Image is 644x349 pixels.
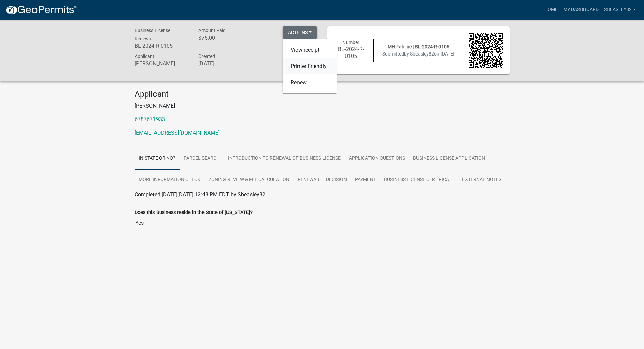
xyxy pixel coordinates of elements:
[345,148,409,170] a: Application Questions
[404,51,434,57] span: by Sbeasley82
[382,51,454,57] span: Submitted on [DATE]
[180,148,224,170] a: Parcel search
[380,169,458,191] a: Business License Certificate
[135,169,205,191] a: More Information Check
[388,44,449,49] span: MH Fab Inc | BL-2024-R-0105
[135,60,189,67] h6: [PERSON_NAME]
[135,53,154,59] span: Applicant
[198,28,226,33] span: Amount Paid
[135,102,510,110] p: [PERSON_NAME]
[334,46,368,59] h6: BL-2024-R-0105
[283,74,337,91] a: Renew
[342,40,359,45] span: Number
[205,169,293,191] a: Zoning Review & Fee Calculation
[135,89,510,99] h4: Applicant
[135,43,189,49] h6: BL-2024-R-0105
[458,169,505,191] a: External Notes
[351,169,380,191] a: Payment
[135,116,165,123] a: 6787671933
[135,148,180,170] a: In-State or No?
[135,210,253,215] label: Does this Business reside in the State of [US_STATE]?
[135,130,220,136] a: [EMAIL_ADDRESS][DOMAIN_NAME]
[283,58,337,74] a: Printer Friendly
[601,3,639,16] a: Sbeasley82
[135,191,265,198] span: Completed [DATE][DATE] 12:48 PM EDT by Sbeasley82
[542,3,560,16] a: Home
[283,42,337,58] a: View receipt
[224,148,345,170] a: Introduction to Renewal of Business License
[560,3,601,16] a: My Dashboard
[198,35,253,41] h6: $75.00
[283,26,317,39] button: Actions
[293,169,351,191] a: Renewable Decision
[409,148,489,170] a: Business License Application
[198,53,215,59] span: Created
[135,28,170,41] span: Business License Renewal
[198,60,253,67] h6: [DATE]
[283,39,337,93] div: Actions
[469,33,503,68] img: QR code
